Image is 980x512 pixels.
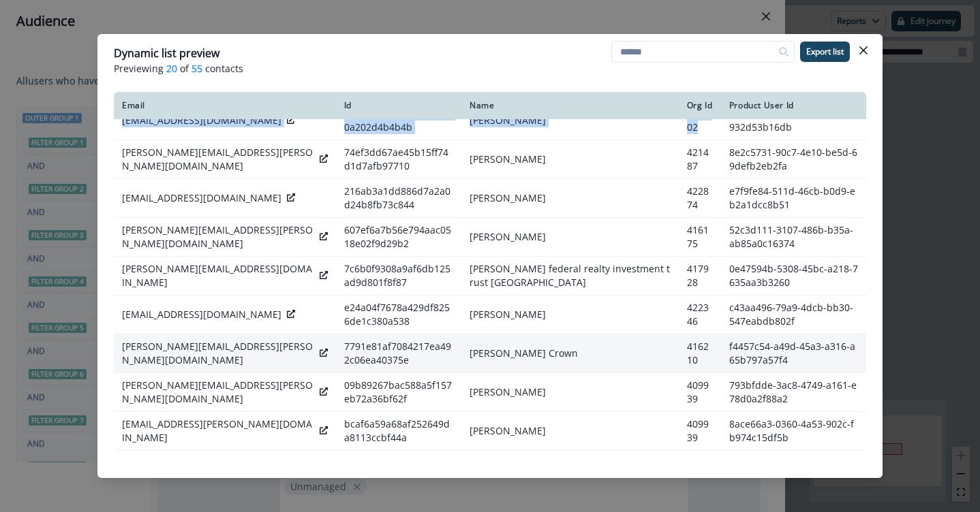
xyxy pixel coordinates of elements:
[687,100,713,111] div: Org Id
[122,100,328,111] div: Email
[344,100,453,111] div: Id
[800,42,850,62] button: Export list
[679,101,721,140] td: 416702
[721,256,866,295] td: 0e47594b-5308-45bc-a218-7635aa3b3260
[853,39,874,61] button: Close
[679,256,721,295] td: 417928
[721,411,866,450] td: 8ace66a3-0360-4a53-902c-fb974c15df5b
[721,101,866,140] td: deaf7977-8ee1-4d46-aad2-3932d53b16db
[114,45,219,61] p: Dynamic list preview
[721,217,866,256] td: 52c3d111-3107-486b-b35a-ab85a0c16374
[336,178,461,217] td: 216ab3a1dd886d7a2a0d24b8fb73c844
[461,101,679,140] td: [PERSON_NAME]
[122,146,314,173] p: [PERSON_NAME][EMAIL_ADDRESS][PERSON_NAME][DOMAIN_NAME]
[336,334,461,372] td: 7791e81af7084217ea492c06ea40375e
[122,191,281,205] p: [EMAIL_ADDRESS][DOMAIN_NAME]
[679,178,721,217] td: 422874
[122,379,314,406] p: [PERSON_NAME][EMAIL_ADDRESS][PERSON_NAME][DOMAIN_NAME]
[122,262,314,289] p: [PERSON_NAME][EMAIL_ADDRESS][DOMAIN_NAME]
[336,256,461,295] td: 7c6b0f9308a9af6db125ad9d801f8f87
[461,178,679,217] td: [PERSON_NAME]
[461,411,679,450] td: [PERSON_NAME]
[336,140,461,178] td: 74ef3dd67ae45b15ff74d1d7afb97710
[721,334,866,372] td: f4457c54-a49d-45a3-a316-a65b797a57f4
[336,295,461,334] td: e24a04f7678a429df8256de1c380a538
[122,417,314,445] p: [EMAIL_ADDRESS][PERSON_NAME][DOMAIN_NAME]
[721,140,866,178] td: 8e2c5731-90c7-4e10-be5d-69defb2eb2fa
[122,114,281,127] p: [EMAIL_ADDRESS][DOMAIN_NAME]
[721,295,866,334] td: c43aa496-79a9-4dcb-bb30-547eabdb802f
[679,295,721,334] td: 422346
[336,372,461,411] td: 09b89267bac588a5f157eb72a36bf62f
[461,295,679,334] td: [PERSON_NAME]
[336,101,461,140] td: c00078b39a896c1589670a202d4b4b4b
[679,372,721,411] td: 409939
[122,340,314,367] p: [PERSON_NAME][EMAIL_ADDRESS][PERSON_NAME][DOMAIN_NAME]
[166,61,177,76] span: 20
[721,178,866,217] td: e7f9fe84-511d-46cb-b0d9-eb2a1dcc8b51
[729,100,858,111] div: Product User Id
[806,47,844,57] p: Export list
[679,411,721,450] td: 409939
[336,217,461,256] td: 607ef6a7b56e794aac0518e02f9d29b2
[470,100,671,111] div: Name
[679,140,721,178] td: 421487
[461,140,679,178] td: [PERSON_NAME]
[122,223,314,251] p: [PERSON_NAME][EMAIL_ADDRESS][PERSON_NAME][DOMAIN_NAME]
[461,217,679,256] td: [PERSON_NAME]
[461,256,679,295] td: [PERSON_NAME] federal realty investment trust [GEOGRAPHIC_DATA]
[461,372,679,411] td: [PERSON_NAME]
[721,372,866,411] td: 793bfdde-3ac8-4749-a161-e78d0a2f88a2
[114,61,866,76] p: Previewing of contacts
[461,334,679,372] td: [PERSON_NAME] Crown
[679,217,721,256] td: 416175
[122,308,281,321] p: [EMAIL_ADDRESS][DOMAIN_NAME]
[192,61,202,76] span: 55
[679,334,721,372] td: 416210
[336,411,461,450] td: bcaf6a59a68af252649da8113ccbf44a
